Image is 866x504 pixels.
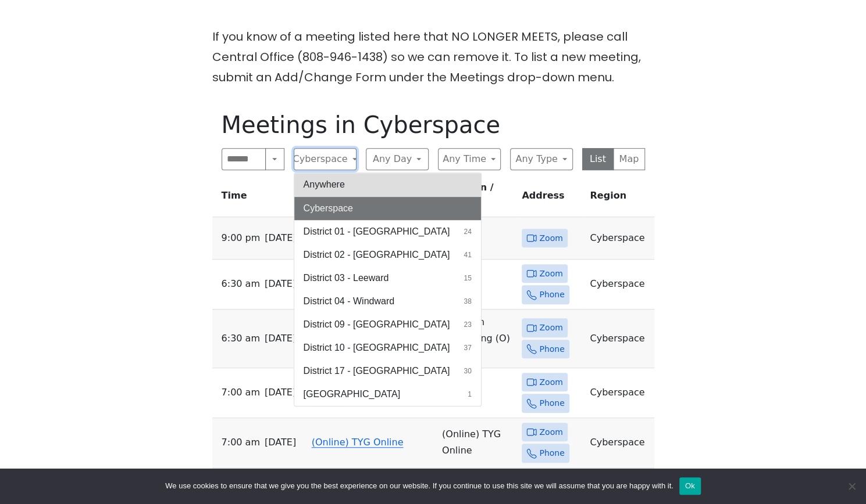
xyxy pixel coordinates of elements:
[679,477,701,495] button: Ok
[539,342,564,357] span: Phone
[294,383,481,406] button: [GEOGRAPHIC_DATA]1 result
[222,330,260,347] span: 6:30 AM
[304,341,450,355] span: District 10 - [GEOGRAPHIC_DATA]
[304,201,353,215] span: Cyberspace
[312,437,404,448] a: (Online) TYG Online
[265,384,296,401] span: [DATE]
[294,336,481,359] button: District 10 - [GEOGRAPHIC_DATA]37 results
[304,318,450,332] span: District 09 - [GEOGRAPHIC_DATA]
[468,389,472,399] span: 1 result
[613,148,645,170] button: Map
[294,359,481,383] button: District 17 - [GEOGRAPHIC_DATA]30 results
[294,197,481,220] button: Cyberspace67 results
[366,148,429,170] button: Any Day
[304,294,394,308] span: District 04 - Windward
[165,480,673,492] span: We use cookies to ensure that we give you the best experience on our website. If you continue to ...
[539,425,562,440] span: Zoom
[464,273,471,283] span: 15 results
[438,148,501,170] button: Any Time
[304,225,450,239] span: District 01 - [GEOGRAPHIC_DATA]
[222,111,645,139] h1: Meetings in Cyberspace
[464,203,471,214] span: 67 results
[294,243,481,267] button: District 02 - [GEOGRAPHIC_DATA]41 results
[222,434,260,451] span: 7:00 AM
[464,226,471,237] span: 24 results
[222,148,266,170] input: Search
[304,248,450,262] span: District 02 - [GEOGRAPHIC_DATA]
[539,446,564,460] span: Phone
[585,368,654,418] td: Cyberspace
[539,321,562,335] span: Zoom
[294,290,481,313] button: District 04 - Windward38 results
[464,343,471,353] span: 37 results
[265,434,296,451] span: [DATE]
[539,375,562,390] span: Zoom
[304,387,401,401] span: [GEOGRAPHIC_DATA]
[294,313,481,336] button: District 09 - [GEOGRAPHIC_DATA]23 results
[294,220,481,243] button: District 01 - [GEOGRAPHIC_DATA]24 results
[585,217,654,260] td: Cyberspace
[846,480,857,492] span: No
[222,230,261,246] span: 9:00 PM
[464,250,471,260] span: 41 results
[464,366,471,376] span: 30 results
[222,384,260,401] span: 7:00 AM
[294,172,482,406] div: Cyberspace
[265,330,296,347] span: [DATE]
[585,179,654,217] th: Region
[212,27,654,88] p: If you know of a meeting listed here that NO LONGER MEETS, please call Central Office (808-946-14...
[539,231,562,246] span: Zoom
[265,276,296,292] span: [DATE]
[539,267,562,281] span: Zoom
[585,260,654,309] td: Cyberspace
[582,148,614,170] button: List
[265,148,284,170] button: Search
[464,319,471,330] span: 23 results
[585,309,654,368] td: Cyberspace
[294,267,481,290] button: District 03 - Leeward15 results
[294,173,481,196] button: Anywhere
[510,148,573,170] button: Any Type
[222,276,260,292] span: 6:30 AM
[294,148,357,170] button: Cyberspace
[464,296,471,307] span: 38 results
[265,230,296,246] span: [DATE]
[539,287,564,302] span: Phone
[539,396,564,411] span: Phone
[304,271,389,285] span: District 03 - Leeward
[212,179,307,217] th: Time
[304,364,450,378] span: District 17 - [GEOGRAPHIC_DATA]
[437,418,517,468] td: (Online) TYG Online
[517,179,585,217] th: Address
[585,418,654,468] td: Cyberspace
